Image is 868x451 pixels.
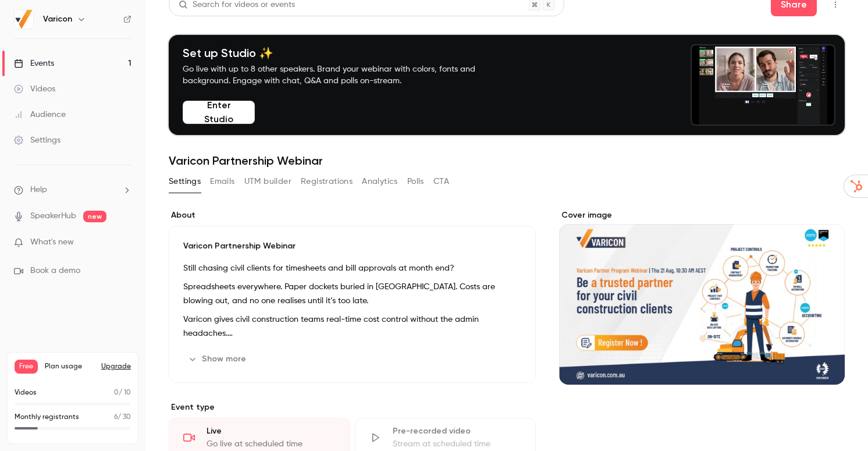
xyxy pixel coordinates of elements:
button: Registrations [301,172,353,191]
section: Cover image [559,209,845,385]
p: Go live with up to 8 other speakers. Brand your webinar with colors, fonts and background. Engage... [183,63,503,87]
div: Pre-recorded video [393,425,522,437]
p: Videos [15,388,37,398]
p: Spreadsheets everywhere. Paper dockets buried in [GEOGRAPHIC_DATA]. Costs are blowing out, and no... [183,280,521,308]
h6: Varicon [43,13,72,25]
p: / 10 [114,388,131,398]
button: Emails [210,172,234,191]
button: Settings [169,172,201,191]
li: help-dropdown-opener [14,184,131,196]
p: Monthly registrants [15,412,79,422]
div: Videos [14,83,55,95]
h4: Set up Studio ✨ [183,46,503,60]
button: Show more [183,350,253,368]
button: UTM builder [244,172,291,191]
div: Settings [14,134,61,146]
h1: Varicon Partnership Webinar [169,154,845,168]
button: Polls [407,172,424,191]
div: Live [207,425,336,437]
span: 6 [114,414,118,421]
p: Varicon Partnership Webinar [183,240,521,252]
span: Book a demo [30,265,80,277]
p: Event type [169,402,536,413]
div: Events [14,58,54,69]
span: Free [15,360,38,374]
span: new [83,211,106,222]
div: Audience [14,109,66,120]
label: About [169,209,536,221]
button: Upgrade [101,362,131,371]
button: Analytics [362,172,398,191]
span: Plan usage [45,362,94,371]
span: 0 [114,389,119,396]
button: Enter Studio [183,101,255,124]
div: Go live at scheduled time [207,438,336,450]
button: CTA [433,172,449,191]
p: Still chasing civil clients for timesheets and bill approvals at month end? [183,261,521,275]
span: What's new [30,236,74,248]
img: Varicon [15,10,33,29]
p: Varicon gives civil construction teams real-time cost control without the admin headaches. [183,312,521,340]
span: Help [30,184,47,196]
p: / 30 [114,412,131,422]
div: Stream at scheduled time [393,438,522,450]
a: SpeakerHub [30,210,76,222]
label: Cover image [559,209,845,221]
